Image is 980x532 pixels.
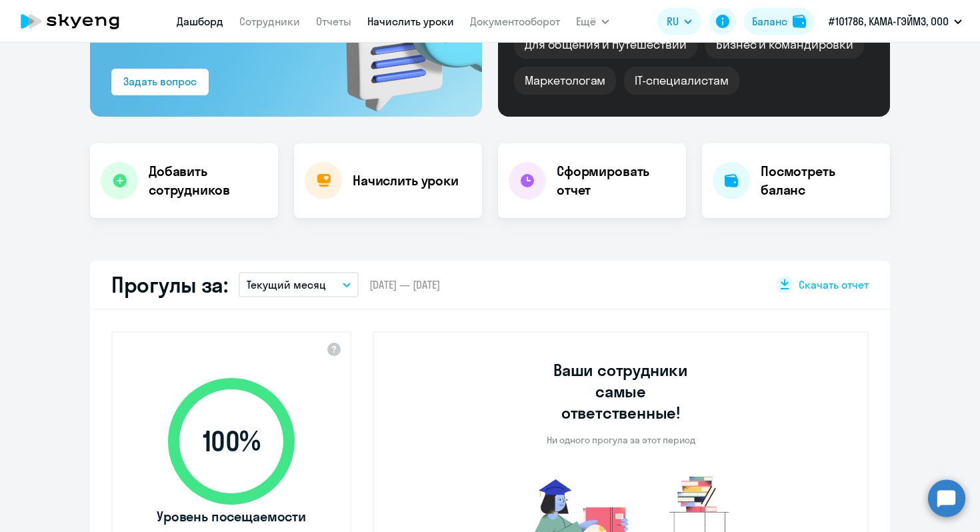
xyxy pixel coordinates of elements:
[316,15,351,28] a: Отчеты
[177,15,223,28] a: Дашборд
[470,15,560,28] a: Документооборот
[624,67,739,95] div: IT-специалистам
[239,15,300,28] a: Сотрудники
[744,8,814,35] button: Балансbalance
[576,8,609,35] button: Ещё
[514,67,616,95] div: Маркетологам
[705,31,864,59] div: Бизнес и командировки
[547,434,695,446] p: Ни одного прогула за этот период
[514,31,697,59] div: Для общения и путешествий
[123,73,197,89] div: Задать вопрос
[367,15,454,28] a: Начислить уроки
[353,171,459,190] h4: Начислить уроки
[667,13,679,29] span: RU
[576,13,596,29] span: Ещё
[369,277,440,292] span: [DATE] — [DATE]
[149,162,267,199] h4: Добавить сотрудников
[657,8,701,35] button: RU
[793,15,806,28] img: balance
[822,5,969,37] button: #101786, КАМА-ГЭЙМЗ, ООО
[752,13,787,29] div: Баланс
[535,359,707,423] h3: Ваши сотрудники самые ответственные!
[247,277,326,293] p: Текущий месяц
[799,277,869,292] span: Скачать отчет
[111,69,209,95] button: Задать вопрос
[111,271,228,298] h2: Прогулы за:
[557,162,675,199] h4: Сформировать отчет
[155,425,308,457] span: 100 %
[761,162,879,199] h4: Посмотреть баланс
[829,13,949,29] p: #101786, КАМА-ГЭЙМЗ, ООО
[239,272,359,297] button: Текущий месяц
